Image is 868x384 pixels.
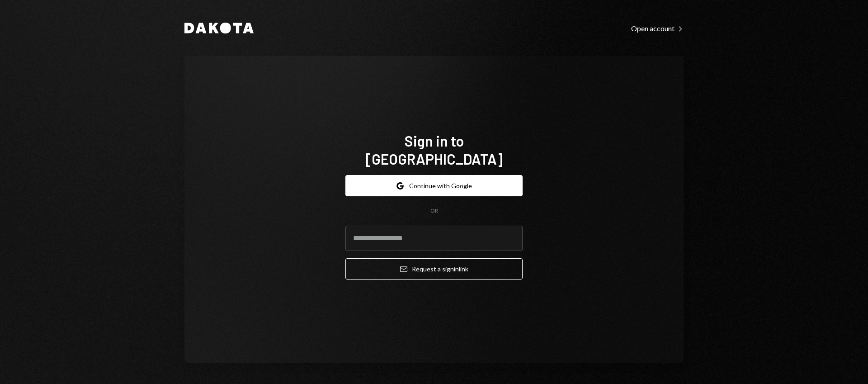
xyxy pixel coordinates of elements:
h1: Sign in to [GEOGRAPHIC_DATA] [345,132,523,168]
div: Open account [631,24,684,33]
keeper-lock: Open Keeper Popup [505,233,515,244]
button: Request a signinlink [345,258,523,280]
button: Continue with Google [345,175,523,196]
a: Open account [631,23,684,33]
div: OR [430,207,438,215]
